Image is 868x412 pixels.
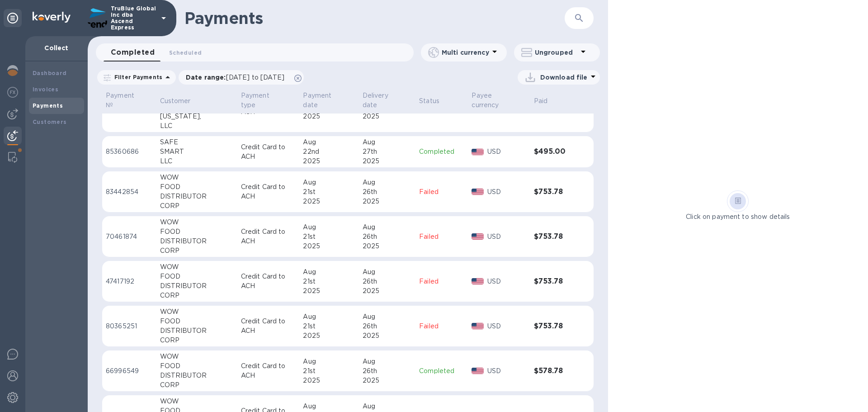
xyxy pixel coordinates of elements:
p: Completed [419,366,464,376]
h3: $578.78 [534,367,576,375]
div: 21st [303,322,355,331]
p: Credit Card to ACH [241,142,296,161]
div: Aug [363,267,412,277]
div: WOW [160,397,234,406]
p: Credit Card to ACH [241,272,296,291]
p: Multi currency [442,48,489,57]
div: 2025 [363,242,412,251]
img: USD [472,233,484,240]
div: WOW [160,173,234,182]
p: Payment № [106,91,141,110]
span: Payment № [106,91,153,110]
p: 85360686 [106,147,153,156]
b: Invoices [33,86,58,93]
div: WOW [160,262,234,272]
div: 2025 [363,376,412,385]
p: 80365251 [106,322,153,331]
div: 27th [363,147,412,156]
div: Aug [303,357,355,366]
div: FOOD [160,227,234,237]
div: 21st [303,232,355,242]
div: 21st [303,187,355,197]
div: DISTRIBUTOR [160,237,234,246]
img: USD [472,189,484,195]
span: Completed [111,46,155,59]
p: Customer [160,96,191,106]
p: 47417192 [106,277,153,286]
div: Aug [363,357,412,366]
img: USD [472,278,484,284]
p: Status [419,96,439,106]
p: Paid [534,96,548,106]
div: 21st [303,366,355,376]
p: TruBlue Global Inc dba Ascend Express [111,5,156,31]
span: Payment date [303,91,355,110]
p: USD [487,187,527,197]
img: USD [472,323,484,329]
div: 21st [303,277,355,286]
span: Payment type [241,91,296,110]
p: USD [487,232,527,242]
div: [US_STATE], [160,112,234,121]
h3: $495.00 [534,147,576,156]
div: Aug [363,178,412,187]
div: 2025 [363,112,412,121]
div: DISTRIBUTOR [160,326,234,336]
h3: $753.78 [534,232,576,241]
b: Dashboard [33,70,67,76]
div: CORP [160,246,234,256]
h3: $753.78 [534,188,576,196]
b: Customers [33,118,67,125]
div: SMART [160,147,234,156]
p: USD [487,277,527,286]
p: Failed [419,277,464,286]
h3: $753.78 [534,277,576,286]
div: Aug [303,312,355,322]
div: 26th [363,187,412,197]
div: Aug [363,137,412,147]
span: Customer [160,96,203,106]
p: 70461874 [106,232,153,242]
h3: $753.78 [534,322,576,331]
div: 2025 [363,156,412,166]
p: Date range : [186,73,289,82]
div: 2025 [303,156,355,166]
span: Paid [534,96,560,106]
div: Aug [363,223,412,232]
div: Unpin categories [4,9,22,27]
div: 2025 [303,242,355,251]
p: 83442854 [106,187,153,197]
div: Aug [363,312,412,322]
h1: Payments [184,9,512,28]
div: CORP [160,291,234,300]
div: Aug [363,402,412,411]
span: [DATE] to [DATE] [226,74,284,81]
p: USD [487,147,527,156]
div: CORP [160,201,234,211]
p: 66996549 [106,366,153,376]
p: Download file [540,73,588,82]
p: Failed [419,322,464,331]
div: Aug [303,137,355,147]
p: Click on payment to show details [686,212,790,222]
div: 22nd [303,147,355,156]
div: 26th [363,277,412,286]
p: Ungrouped [535,48,578,57]
img: Foreign exchange [7,87,18,98]
div: 2025 [363,286,412,296]
div: 26th [363,366,412,376]
img: USD [472,368,484,374]
div: DISTRIBUTOR [160,192,234,201]
div: 2025 [363,331,412,341]
div: FOOD [160,317,234,326]
div: 2025 [303,197,355,206]
div: FOOD [160,182,234,192]
div: DISTRIBUTOR [160,281,234,291]
div: Aug [303,267,355,277]
span: Scheduled [169,48,202,57]
span: Payee currency [472,91,526,110]
img: USD [472,149,484,155]
p: Payee currency [472,91,514,110]
p: Payment type [241,91,284,110]
p: USD [487,366,527,376]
